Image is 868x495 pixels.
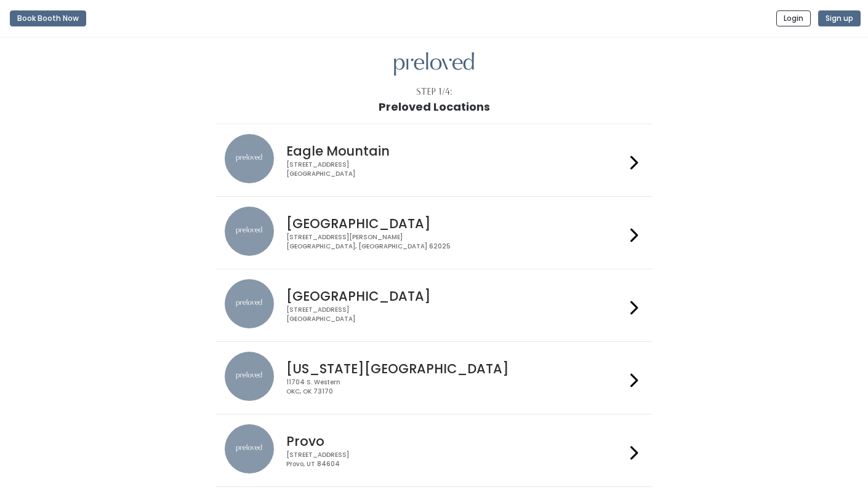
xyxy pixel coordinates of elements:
[286,451,625,469] div: [STREET_ADDRESS] Provo, UT 84604
[286,434,625,448] h4: Provo
[286,306,625,323] div: [STREET_ADDRESS] [GEOGRAPHIC_DATA]
[225,279,643,331] a: preloved location [GEOGRAPHIC_DATA] [STREET_ADDRESS][GEOGRAPHIC_DATA]
[225,279,274,328] img: preloved location
[225,134,643,186] a: preloved location Eagle Mountain [STREET_ADDRESS][GEOGRAPHIC_DATA]
[225,424,643,477] a: preloved location Provo [STREET_ADDRESS]Provo, UT 84604
[286,233,625,251] div: [STREET_ADDRESS][PERSON_NAME] [GEOGRAPHIC_DATA], [GEOGRAPHIC_DATA] 62025
[225,424,274,473] img: preloved location
[225,207,643,259] a: preloved location [GEOGRAPHIC_DATA] [STREET_ADDRESS][PERSON_NAME][GEOGRAPHIC_DATA], [GEOGRAPHIC_D...
[286,144,625,158] h4: Eagle Mountain
[225,134,274,183] img: preloved location
[286,216,625,231] h4: [GEOGRAPHIC_DATA]
[416,85,452,98] div: Step 1/4:
[286,362,625,376] h4: [US_STATE][GEOGRAPHIC_DATA]
[394,52,474,76] img: preloved logo
[286,160,625,178] div: [STREET_ADDRESS] [GEOGRAPHIC_DATA]
[286,378,625,396] div: 11704 S. Western OKC, OK 73170
[818,10,861,26] button: Sign up
[10,10,86,26] button: Book Booth Now
[10,5,86,32] a: Book Booth Now
[225,207,274,256] img: preloved location
[225,352,274,401] img: preloved location
[286,289,625,303] h4: [GEOGRAPHIC_DATA]
[379,101,490,113] h1: Preloved Locations
[776,10,811,26] button: Login
[225,352,643,404] a: preloved location [US_STATE][GEOGRAPHIC_DATA] 11704 S. WesternOKC, OK 73170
